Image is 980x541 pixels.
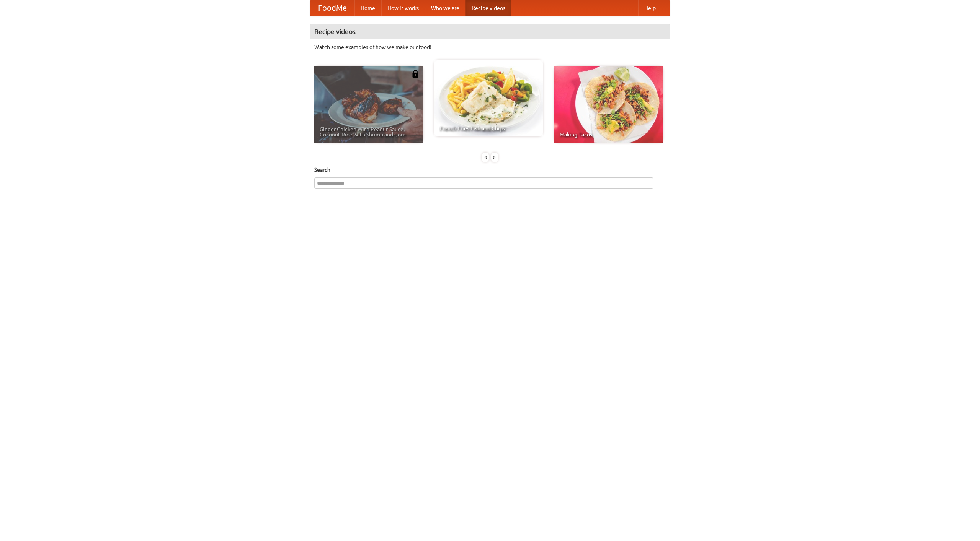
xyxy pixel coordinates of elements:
p: Watch some examples of how we make our food! [314,43,666,51]
h5: Search [314,166,666,174]
a: French Fries Fish and Chips [434,60,543,136]
a: How it works [381,0,425,16]
h4: Recipe videos [310,24,670,39]
span: Making Tacos [560,132,658,137]
span: French Fries Fish and Chips [439,126,537,131]
img: 483408.png [412,70,419,78]
a: Help [638,0,662,16]
div: » [491,153,498,162]
div: « [482,153,489,162]
a: Recipe videos [465,0,511,16]
a: Home [354,0,381,16]
a: Who we are [425,0,465,16]
a: FoodMe [310,0,354,16]
a: Making Tacos [554,66,663,143]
